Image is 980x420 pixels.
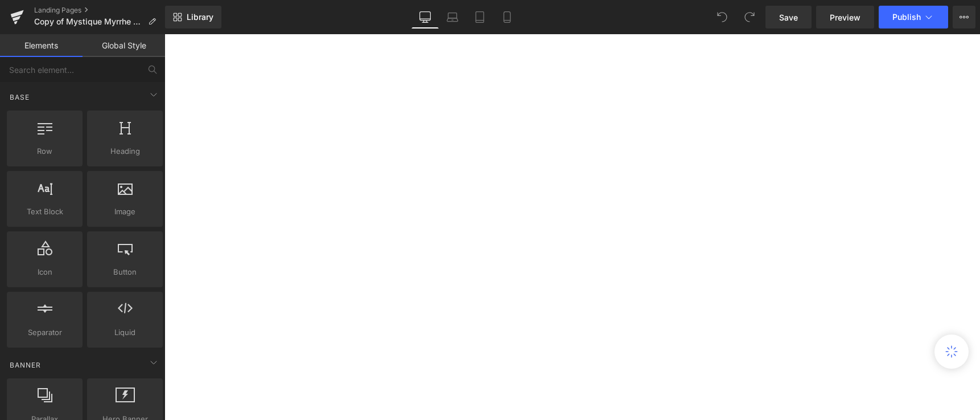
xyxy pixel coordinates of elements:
[34,17,143,26] span: Copy of Mystique Myrrhe - Limited Edition V1
[411,6,439,28] a: Desktop
[738,6,761,28] button: Redo
[439,6,466,28] a: Laptop
[10,206,79,218] span: Text Block
[779,11,798,23] span: Save
[165,6,221,28] a: New Library
[90,145,159,157] span: Heading
[493,6,521,28] a: Mobile
[90,206,159,218] span: Image
[9,92,31,103] span: Base
[953,6,975,28] button: More
[466,6,493,28] a: Tablet
[90,327,159,339] span: Liquid
[10,266,79,278] span: Icon
[9,360,42,370] span: Banner
[10,145,79,157] span: Row
[90,266,159,278] span: Button
[892,13,921,22] span: Publish
[83,34,165,57] a: Global Style
[830,11,860,23] span: Preview
[879,6,948,28] button: Publish
[34,6,165,15] a: Landing Pages
[187,12,213,22] span: Library
[816,6,874,28] a: Preview
[711,6,734,28] button: Undo
[10,327,79,339] span: Separator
